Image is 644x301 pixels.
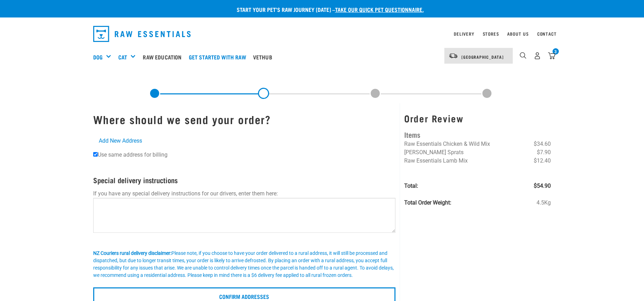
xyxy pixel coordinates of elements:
[404,199,451,206] strong: Total Order Weight:
[537,33,557,35] a: Contact
[404,129,551,140] h4: Items
[118,53,127,61] a: Cat
[141,43,187,71] a: Raw Education
[520,52,526,59] img: home-icon-1@2x.png
[187,43,251,71] a: Get started with Raw
[93,176,396,184] h4: Special delivery instructions
[404,141,490,147] span: Raw Essentials Chicken & Wild Mix
[449,53,458,59] img: van-moving.png
[483,33,499,35] a: Stores
[93,250,171,256] b: NZ Couriers rural delivery disclaimer:
[335,8,424,11] a: take our quick pet questionnaire.
[88,23,557,45] nav: dropdown navigation
[93,53,103,61] a: Dog
[534,182,551,190] span: $54.90
[534,157,551,165] span: $12.40
[93,152,98,157] input: Use same address for billing
[461,56,504,58] span: [GEOGRAPHIC_DATA]
[99,137,142,145] span: Add New Address
[534,52,541,59] img: user.png
[404,182,418,189] strong: Total:
[404,149,464,156] span: [PERSON_NAME] Sprats
[404,157,468,164] span: Raw Essentials Lamb Mix
[93,189,396,198] p: If you have any special delivery instructions for our drivers, enter them here:
[93,250,396,279] div: Please note, if you choose to have your order delivered to a rural address, it will still be proc...
[404,113,551,124] h3: Order Review
[537,148,551,157] span: $7.90
[548,52,555,59] img: home-icon@2x.png
[534,140,551,148] span: $34.60
[536,199,551,207] span: 4.5Kg
[93,26,191,42] img: Raw Essentials Logo
[507,33,528,35] a: About Us
[251,43,277,71] a: Vethub
[553,48,559,55] div: 3
[93,113,396,126] h1: Where should we send your order?
[454,33,474,35] a: Delivery
[93,131,396,151] a: Add New Address
[98,151,168,158] span: Use same address for billing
